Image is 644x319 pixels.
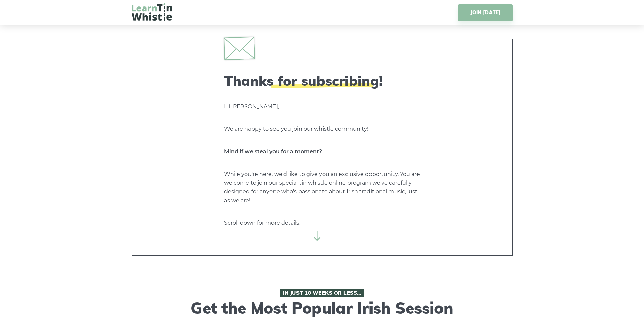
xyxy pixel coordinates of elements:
strong: Mind if we steal you for a moment? [224,148,322,155]
h2: Thanks for subscribing! [224,73,420,89]
img: LearnTinWhistle.com [132,3,172,21]
a: JOIN [DATE] [458,4,512,21]
p: Scroll down for more details. [224,219,420,228]
p: We are happy to see you join our whistle community! [224,125,420,133]
p: While you're here, we'd like to give you an exclusive opportunity. You are welcome to join our sp... [224,170,420,205]
span: In Just 10 Weeks or Less… [280,289,364,297]
p: Hi [PERSON_NAME], [224,102,420,111]
img: envelope.svg [223,36,255,60]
